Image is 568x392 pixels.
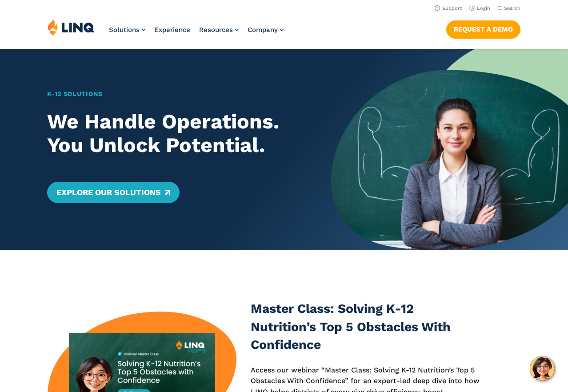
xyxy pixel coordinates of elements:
[109,19,284,48] nav: Primary Navigation
[199,26,233,34] span: Resources
[504,5,520,11] span: Search
[446,20,520,38] a: Request a Demo
[446,19,520,38] nav: Button Navigation
[48,19,95,36] img: LINQ | K‑12 Software
[109,26,140,34] span: Solutions
[248,26,278,34] span: Company
[530,356,555,381] button: Hello, have a question? Let’s chat.
[469,5,490,11] a: Login
[109,26,145,34] a: Solutions
[154,26,190,34] a: Experience
[199,26,239,34] a: Resources
[248,26,284,34] a: Company
[435,5,462,11] a: Support
[251,300,480,354] h3: Master Class: Solving K-12 Nutrition’s Top 5 Obstacles With Confidence
[47,110,308,157] h2: We Handle Operations. You Unlock Potential.
[497,5,520,12] button: Open Search Bar
[47,182,179,203] a: Explore Our Solutions
[47,89,308,99] h1: K‑12 Solutions
[331,49,568,250] img: Home Banner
